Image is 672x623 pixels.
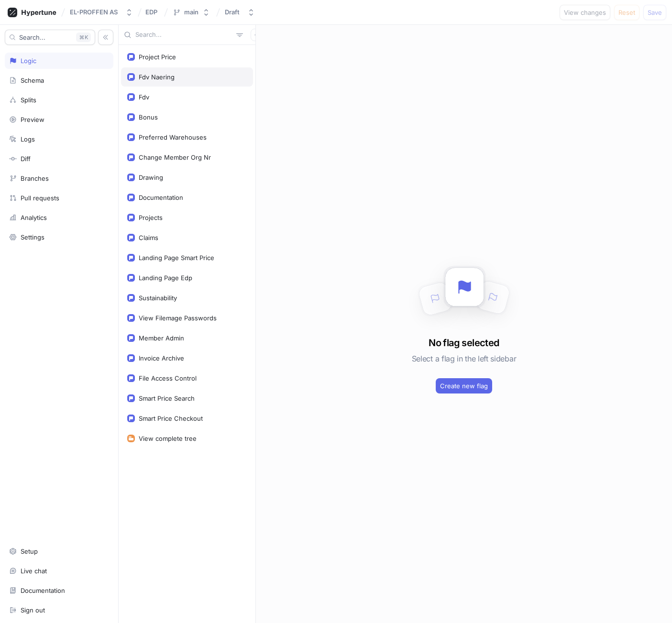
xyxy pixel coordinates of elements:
[5,30,95,45] button: Search...K
[184,8,198,16] div: main
[70,8,118,16] div: EL-PROFFEN AS
[440,383,488,389] span: Create new flag
[139,314,217,322] div: View Filemage Passwords
[21,116,44,123] div: Preview
[21,57,36,65] div: Logic
[135,30,232,40] input: Search...
[76,33,91,42] div: K
[139,93,149,101] div: Fdv
[614,5,639,20] button: Reset
[139,254,214,262] div: Landing Page Smart Price
[21,547,38,555] div: Setup
[139,194,183,201] div: Documentation
[139,415,203,422] div: Smart Price Checkout
[169,4,214,20] button: main
[139,234,158,241] div: Claims
[139,435,197,442] div: View complete tree
[21,606,45,614] div: Sign out
[21,587,65,594] div: Documentation
[21,96,36,104] div: Splits
[643,5,666,20] button: Save
[66,4,137,20] button: EL-PROFFEN AS
[21,194,59,202] div: Pull requests
[139,294,177,302] div: Sustainability
[139,133,207,141] div: Preferred Warehouses
[21,233,44,241] div: Settings
[5,582,113,599] a: Documentation
[145,9,157,15] span: EDP
[139,73,175,81] div: Fdv Naering
[139,334,184,342] div: Member Admin
[21,567,47,575] div: Live chat
[225,8,240,16] div: Draft
[139,354,184,362] div: Invoice Archive
[21,155,31,163] div: Diff
[139,113,158,121] div: Bonus
[648,10,662,15] span: Save
[21,135,35,143] div: Logs
[139,174,163,181] div: Drawing
[139,214,163,221] div: Projects
[21,77,44,84] div: Schema
[19,34,45,40] span: Search...
[618,10,635,15] span: Reset
[139,274,192,282] div: Landing Page Edp
[139,394,195,402] div: Smart Price Search
[139,374,197,382] div: File Access Control
[21,175,49,182] div: Branches
[564,10,606,15] span: View changes
[139,53,176,61] div: Project Price
[21,214,47,221] div: Analytics
[560,5,610,20] button: View changes
[429,336,499,350] h3: No flag selected
[436,378,492,393] button: Create new flag
[139,153,211,161] div: Change Member Org Nr
[221,4,259,20] button: Draft
[412,350,516,367] h5: Select a flag in the left sidebar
